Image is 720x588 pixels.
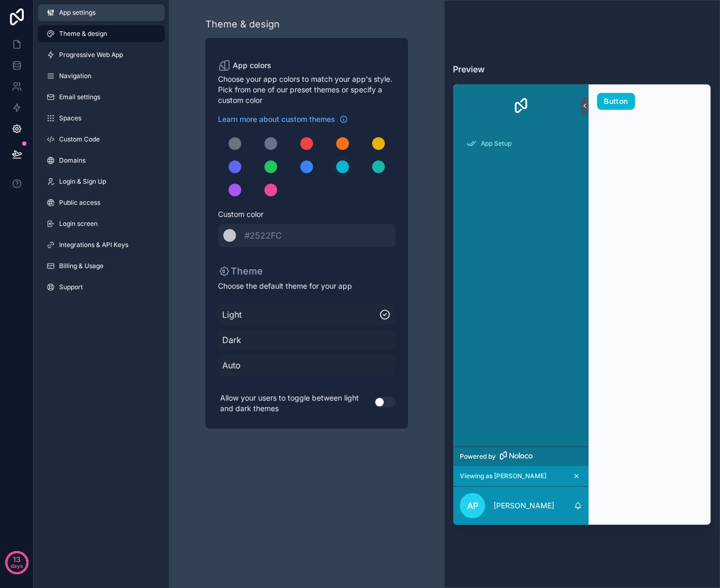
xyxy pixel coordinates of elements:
[59,72,91,80] span: Navigation
[59,8,96,17] span: App settings
[38,152,165,169] a: Domains
[59,114,81,122] span: Spaces
[205,17,280,32] div: Theme & design
[467,499,478,512] span: AP
[38,110,165,127] a: Spaces
[481,139,511,148] span: App Setup
[59,177,106,186] span: Login & Sign Up
[59,283,83,291] span: Support
[38,236,165,253] a: Integrations & API Keys
[222,359,391,372] span: Auto
[218,209,387,220] span: Custom color
[222,308,380,321] span: Light
[59,30,107,38] span: Theme & design
[38,4,165,21] a: App settings
[513,97,529,114] img: App logo
[11,558,23,573] p: days
[218,391,374,416] p: Allow your users to toggle between light and dark themes
[59,241,128,249] span: Integrations & API Keys
[460,472,546,480] span: Viewing as [PERSON_NAME]
[233,60,271,71] span: App colors
[460,134,582,153] a: App Setup
[460,452,496,461] span: Powered by
[453,127,589,447] div: scrollable content
[453,63,711,75] h3: Preview
[453,447,589,466] a: Powered by
[59,51,123,59] span: Progressive Web App
[59,93,100,101] span: Email settings
[38,173,165,190] a: Login & Sign Up
[59,220,98,228] span: Login screen
[244,230,282,241] span: #2522FC
[218,114,335,125] span: Learn more about custom themes
[59,198,100,207] span: Public access
[59,135,100,144] span: Custom Code
[38,46,165,63] a: Progressive Web App
[597,93,634,110] button: Button
[38,131,165,148] a: Custom Code
[59,156,86,165] span: Domains
[218,74,395,106] span: Choose your app colors to match your app's style. Pick from one of our preset themes or specify a...
[218,264,263,279] p: Theme
[38,194,165,211] a: Public access
[13,554,21,565] p: 13
[38,279,165,296] a: Support
[38,25,165,42] a: Theme & design
[218,114,348,125] a: Learn more about custom themes
[494,500,554,511] p: [PERSON_NAME]
[59,262,103,270] span: Billing & Usage
[38,68,165,84] a: Navigation
[38,89,165,106] a: Email settings
[38,215,165,232] a: Login screen
[222,334,391,346] span: Dark
[218,281,395,291] span: Choose the default theme for your app
[38,258,165,274] a: Billing & Usage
